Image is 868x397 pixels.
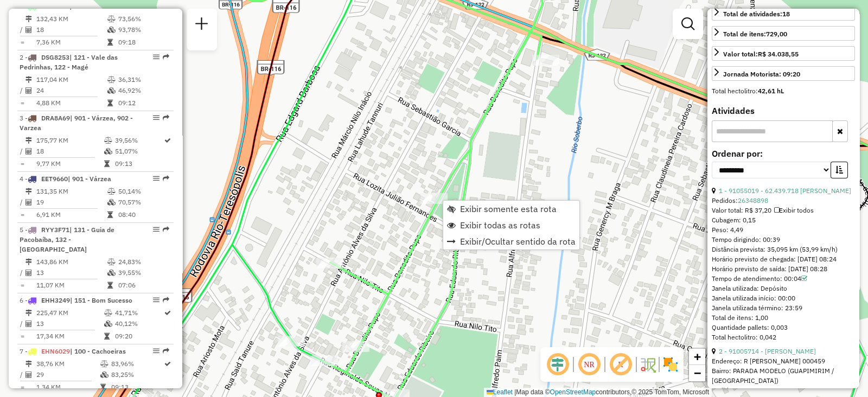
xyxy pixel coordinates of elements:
div: Pedidos: [712,386,855,395]
a: Zoom in [689,349,705,365]
td: / [20,197,25,208]
td: 17,34 KM [36,331,104,342]
td: 24 [36,85,107,96]
span: Ocultar deslocamento [545,351,571,377]
td: 50,14% [118,186,169,197]
span: | 100 - Cachoeiras [70,347,126,355]
span: Peso: 4,49 [712,226,743,234]
a: 26349789, 26349465 [738,386,802,394]
span: | 131 - Guia de Pacobaíba, 132 - [GEOGRAPHIC_DATA] [20,226,114,253]
i: % de utilização do peso [107,76,116,83]
i: % de utilização da cubagem [107,270,116,276]
span: | 901 - Várzea, 902 - Varzea [20,114,133,132]
i: Tempo total em rota [100,384,106,390]
td: 132,43 KM [36,14,107,24]
div: Tempo dirigindo: 00:39 [712,235,855,245]
li: Exibir/Ocultar sentido da rota [443,233,579,249]
i: Distância Total [25,137,32,144]
td: 73,56% [118,14,169,24]
a: OpenStreetMap [550,388,596,396]
i: Distância Total [25,76,32,83]
td: 7,36 KM [36,37,107,48]
td: 41,71% [114,308,163,318]
a: Zoom out [689,365,705,381]
div: Total hectolitro: [712,86,855,96]
td: 131,35 KM [36,186,107,197]
div: Jornada Motorista: 09:20 [723,69,800,79]
a: 2 - 91005714 - [PERSON_NAME] [719,347,816,355]
td: 93,78% [118,24,169,35]
i: Distância Total [25,361,32,367]
span: EET9660 [41,175,68,183]
td: / [20,85,25,96]
div: Tempo de atendimento: 00:04 [712,274,855,284]
i: Tempo total em rota [107,282,113,289]
i: Total de Atividades [25,321,32,327]
em: Opções [153,297,159,303]
td: 13 [36,267,107,278]
i: % de utilização da cubagem [104,321,112,327]
i: Distância Total [25,310,32,316]
td: 46,92% [118,85,169,96]
i: Rota otimizada [164,361,171,367]
td: 117,04 KM [36,74,107,85]
span: | 901 - Várzea [68,175,111,183]
i: Tempo total em rota [107,100,113,106]
a: Jornada Motorista: 09:20 [712,66,855,81]
i: % de utilização da cubagem [104,148,112,155]
td: = [20,98,25,108]
img: Exibir/Ocultar setores [662,356,679,373]
em: Opções [153,348,159,354]
span: | 151 - Bom Sucesso [70,296,132,304]
td: / [20,24,25,35]
span: | 901 - Várzea [69,2,113,10]
em: Opções [153,226,159,233]
i: % de utilização do peso [100,361,108,367]
div: Quantidade pallets: 0,003 [712,323,855,332]
div: Horário previsto de chegada: [DATE] 08:24 [712,254,855,264]
i: % de utilização do peso [104,310,112,316]
span: 6 - [20,296,132,304]
span: DSG8253 [41,53,69,61]
i: % de utilização da cubagem [107,199,116,206]
span: Ocultar NR [576,351,602,377]
td: 09:13 [114,158,163,169]
td: / [20,369,25,380]
a: Nova sessão e pesquisa [191,13,213,37]
td: = [20,280,25,291]
span: 7 - [20,347,126,355]
a: Exibir filtros [677,13,699,35]
td: = [20,209,25,220]
span: Exibir rótulo [608,351,634,377]
td: 39,55% [118,267,169,278]
a: Com service time [801,274,807,283]
td: 36,31% [118,74,169,85]
i: Distância Total [25,188,32,195]
div: Pedidos: [712,196,855,206]
i: Distância Total [25,16,32,22]
span: 5 - [20,226,114,253]
i: % de utilização do peso [104,137,112,144]
td: 4,88 KM [36,98,107,108]
i: Rota otimizada [164,137,171,144]
i: % de utilização do peso [107,188,116,195]
span: 3 - [20,114,133,132]
a: Total de atividades:18 [712,6,855,21]
span: 2 - [20,53,118,71]
span: Cubagem: 0,15 [712,216,756,224]
li: Exibir somente esta rota [443,201,579,217]
em: Rota exportada [163,226,169,233]
td: 09:20 [114,331,163,342]
div: Janela utilizada término: 23:59 [712,303,855,313]
div: Total de itens: [723,29,787,39]
em: Rota exportada [163,175,169,182]
i: % de utilização do peso [107,16,116,22]
td: 07:06 [118,280,169,291]
td: 83,25% [111,369,163,380]
em: Opções [153,114,159,121]
td: = [20,37,25,48]
label: Ordenar por: [712,147,855,160]
em: Opções [153,175,159,182]
td: 09:18 [118,37,169,48]
span: DRA8A69 [41,114,70,122]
